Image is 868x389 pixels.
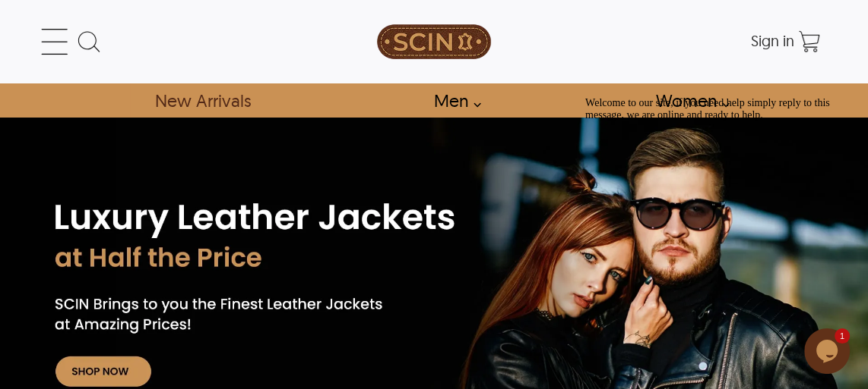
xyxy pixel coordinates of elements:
a: SCIN [304,8,565,76]
a: Shopping Cart [794,27,825,57]
div: Welcome to our site, if you need help simply reply to this message, we are online and ready to help. [6,6,280,30]
span: Sign in [751,31,794,50]
a: shop men's leather jackets [417,83,489,118]
img: SCIN [377,8,491,76]
iframe: chat widget [804,328,853,374]
a: Shop Women Leather Jackets [638,83,738,118]
a: Sign in [751,36,794,49]
iframe: chat widget [579,91,853,321]
a: Shop New Arrivals [138,83,268,118]
span: Welcome to our site, if you need help simply reply to this message, we are online and ready to help. [6,6,251,30]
